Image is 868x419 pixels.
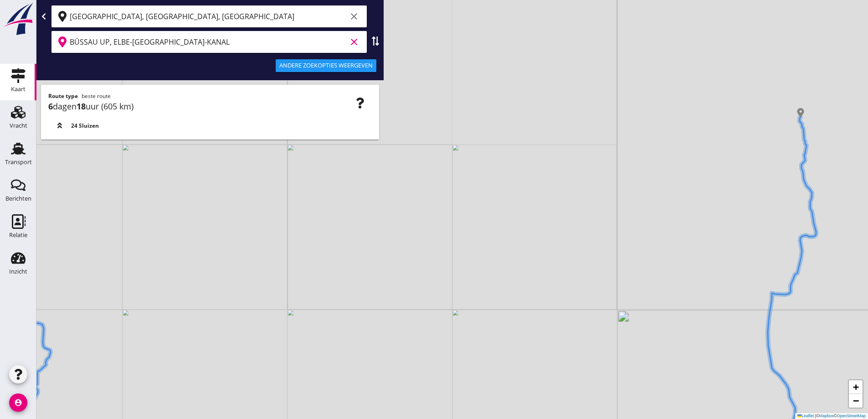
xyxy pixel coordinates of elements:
[837,414,866,418] a: OpenStreetMap
[48,101,53,112] strong: 6
[815,414,816,418] span: |
[795,413,868,419] div: © ©
[853,381,859,393] span: +
[48,100,372,113] div: dagen uur (605 km)
[48,92,78,100] strong: Route type
[11,86,26,92] div: Kaart
[70,35,347,49] input: Bestemming
[349,11,360,22] i: clear
[796,108,805,117] img: Marker
[2,2,35,36] img: logo-small.a267ee39.svg
[797,414,814,418] a: Leaflet
[849,394,863,408] a: Zoom out
[276,59,376,72] button: Andere zoekopties weergeven
[82,92,111,100] span: beste route
[77,101,86,112] strong: 18
[5,159,32,165] div: Transport
[70,9,347,24] input: Vertrekpunt
[279,61,373,70] div: Andere zoekopties weergeven
[849,380,863,394] a: Zoom in
[853,395,859,406] span: −
[10,123,27,129] div: Vracht
[819,414,834,418] a: Mapbox
[9,269,27,274] div: Inzicht
[5,196,31,202] div: Berichten
[71,122,99,130] span: 24 Sluizen
[9,232,27,238] div: Relatie
[9,393,27,412] i: account_circle
[349,36,360,47] i: clear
